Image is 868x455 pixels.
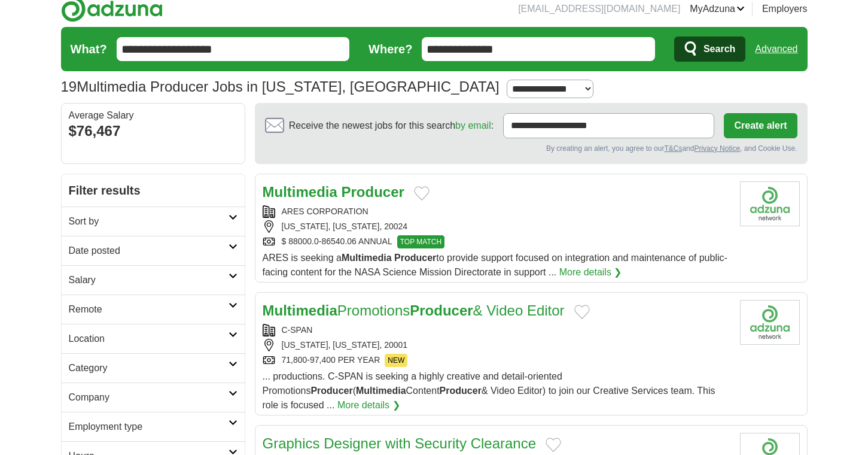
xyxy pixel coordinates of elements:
[62,236,245,265] a: Date posted
[263,184,337,200] strong: Multimedia
[440,386,482,396] strong: Producer
[289,119,494,133] span: Receive the newest jobs for this search :
[740,181,800,226] img: Company logo
[263,371,715,410] span: ... productions. C-SPAN is seeking a highly creative and detail-oriented Promotions ( Content & V...
[61,78,500,95] h1: Multimedia Producer Jobs in [US_STATE], [GEOGRAPHIC_DATA]
[263,220,730,233] div: [US_STATE], [US_STATE], 20024
[397,235,444,248] span: TOP MATCH
[62,265,245,295] a: Salary
[263,324,730,336] div: C-SPAN
[263,354,730,367] div: 71,800-97,400 PER YEAR
[337,398,400,412] a: More details ❯
[62,412,245,441] a: Employment type
[263,302,565,318] a: MultimediaPromotionsProducer& Video Editor
[414,186,430,201] button: Add to favorite jobs
[263,435,537,451] a: Graphics Designer with Security Clearance
[62,383,245,412] a: Company
[69,420,229,434] h2: Employment type
[385,354,407,367] span: NEW
[263,235,730,248] div: $ 88000.0-86540.06 ANNUAL
[69,332,229,346] h2: Location
[694,144,740,153] a: Privacy Notice
[755,37,797,61] a: Advanced
[342,253,392,263] strong: Multimedia
[740,300,800,345] img: Company logo
[342,184,404,200] strong: Producer
[263,184,404,200] a: Multimedia Producer
[394,253,436,263] strong: Producer
[762,2,808,16] a: Employers
[62,207,245,236] a: Sort by
[263,302,337,318] strong: Multimedia
[703,37,735,61] span: Search
[518,2,680,16] li: [EMAIL_ADDRESS][DOMAIN_NAME]
[310,386,352,396] strong: Producer
[69,390,229,405] h2: Company
[69,214,229,229] h2: Sort by
[69,302,229,317] h2: Remote
[574,305,590,319] button: Add to favorite jobs
[674,37,745,62] button: Search
[62,174,245,207] h2: Filter results
[265,143,797,154] div: By creating an alert, you agree to our and , and Cookie Use.
[690,2,745,16] a: MyAdzuna
[71,40,107,58] label: What?
[559,265,622,280] a: More details ❯
[62,295,245,324] a: Remote
[62,353,245,383] a: Category
[455,120,491,131] a: by email
[356,386,406,396] strong: Multimedia
[62,324,245,353] a: Location
[724,113,797,138] button: Create alert
[546,438,561,452] button: Add to favorite jobs
[368,40,412,58] label: Where?
[69,120,237,142] div: $76,467
[69,244,229,258] h2: Date posted
[61,76,77,98] span: 19
[263,253,727,277] span: ARES is seeking a to provide support focused on integration and maintenance of public-facing cont...
[69,111,237,120] div: Average Salary
[69,361,229,375] h2: Category
[410,302,473,318] strong: Producer
[69,273,229,287] h2: Salary
[263,339,730,351] div: [US_STATE], [US_STATE], 20001
[664,144,682,153] a: T&Cs
[263,205,730,218] div: ARES CORPORATION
